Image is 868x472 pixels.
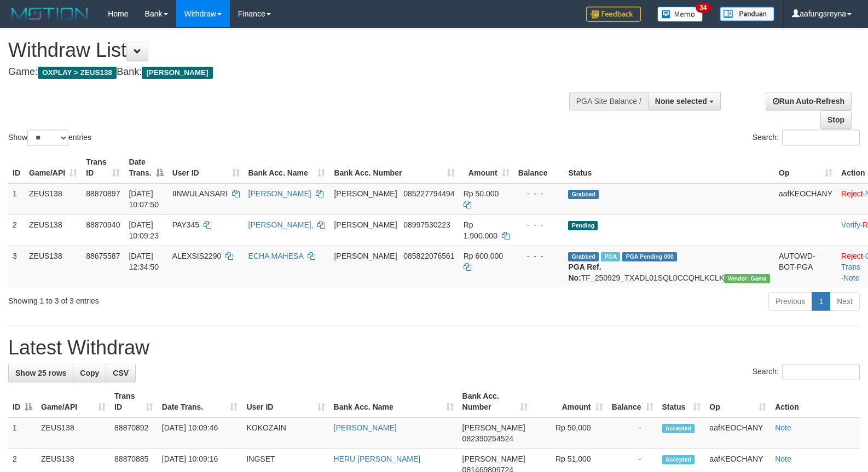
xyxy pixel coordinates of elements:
input: Search: [782,130,860,146]
th: Op: activate to sort column ascending [705,386,771,417]
td: 1 [8,183,25,215]
div: - - - [518,219,560,230]
span: Copy 085227794494 to clipboard [403,189,454,198]
th: Bank Acc. Number: activate to sort column ascending [329,152,459,183]
span: Pending [568,221,598,230]
span: [PERSON_NAME] [334,252,397,260]
td: AUTOWD-BOT-PGA [774,246,837,288]
span: [PERSON_NAME] [334,189,397,198]
a: ECHA MAHESA [248,252,303,260]
span: 34 [696,3,710,13]
div: Showing 1 to 3 of 3 entries [8,291,354,306]
th: Date Trans.: activate to sort column ascending [158,386,242,417]
select: Showentries [27,130,68,146]
span: [DATE] 10:09:23 [129,220,159,240]
td: aafKEOCHANY [774,183,837,215]
label: Show entries [8,130,91,146]
span: [PERSON_NAME] [462,454,525,463]
a: 1 [812,292,830,311]
a: Note [843,273,860,282]
span: 88870940 [86,220,120,229]
td: ZEUS138 [25,214,82,246]
th: Op: activate to sort column ascending [774,152,837,183]
span: [PERSON_NAME] [462,423,525,432]
th: Date Trans.: activate to sort column descending [124,152,167,183]
th: Trans ID: activate to sort column ascending [82,152,124,183]
span: [PERSON_NAME] [142,67,212,79]
span: Copy 085822076561 to clipboard [403,252,454,260]
span: Grabbed [568,252,599,261]
span: Vendor URL: https://trx31.1velocity.biz [724,274,770,283]
span: Copy [80,369,99,377]
th: User ID: activate to sort column ascending [242,386,329,417]
td: ZEUS138 [25,183,82,215]
td: - [607,417,658,449]
span: Rp 1.900.000 [464,220,497,240]
b: PGA Ref. No: [568,263,601,282]
label: Search: [753,130,860,146]
th: Status: activate to sort column ascending [658,386,705,417]
a: [PERSON_NAME] [248,189,311,198]
span: Accepted [662,455,695,464]
td: [DATE] 10:09:46 [158,417,242,449]
th: Game/API: activate to sort column ascending [37,386,110,417]
div: - - - [518,188,560,199]
img: panduan.png [720,7,774,21]
th: User ID: activate to sort column ascending [168,152,244,183]
span: Grabbed [568,190,599,199]
label: Search: [753,364,860,380]
span: Copy 08997530223 to clipboard [403,220,450,229]
span: ALEXSIS2290 [172,252,222,260]
a: Verify [841,220,860,229]
button: None selected [648,92,721,110]
img: Button%20Memo.svg [657,7,703,22]
a: Reject [841,189,863,198]
div: PGA Site Balance / [569,92,648,110]
span: [PERSON_NAME] [334,220,397,229]
img: MOTION_logo.png [8,5,91,22]
th: Bank Acc. Name: activate to sort column ascending [244,152,330,183]
th: Action [771,386,860,417]
a: [PERSON_NAME] [334,423,397,432]
input: Search: [782,364,860,380]
th: Status [564,152,774,183]
span: [DATE] 12:34:50 [129,252,159,271]
span: Rp 50.000 [464,189,499,198]
a: Previous [768,292,812,311]
a: Reject [841,252,863,260]
span: Rp 600.000 [464,252,503,260]
th: Amount: activate to sort column ascending [532,386,607,417]
th: Trans ID: activate to sort column ascending [110,386,158,417]
div: - - - [518,250,560,261]
h4: Game: Bank: [8,67,568,78]
td: KOKOZAIN [242,417,329,449]
td: 3 [8,246,25,288]
span: Marked by aafpengsreynich [601,252,620,261]
span: None selected [655,97,707,106]
a: Copy [73,364,106,382]
th: ID [8,152,25,183]
th: Amount: activate to sort column ascending [459,152,514,183]
th: Balance [514,152,564,183]
span: Copy 082390254524 to clipboard [462,434,513,443]
td: 88870892 [110,417,158,449]
span: IINWULANSARI [172,189,228,198]
td: 1 [8,417,37,449]
td: Rp 50,000 [532,417,607,449]
th: ID: activate to sort column descending [8,386,37,417]
h1: Latest Withdraw [8,337,860,359]
td: ZEUS138 [37,417,110,449]
td: TF_250929_TXADL01SQL0CCQHLKCLK [564,246,774,288]
a: Next [830,292,860,311]
th: Bank Acc. Number: activate to sort column ascending [458,386,533,417]
span: PGA Pending [622,252,677,261]
span: CSV [113,369,129,377]
th: Bank Acc. Name: activate to sort column ascending [329,386,458,417]
td: 2 [8,214,25,246]
th: Balance: activate to sort column ascending [607,386,658,417]
img: Feedback.jpg [586,7,641,22]
th: Game/API: activate to sort column ascending [25,152,82,183]
a: [PERSON_NAME], [248,220,314,229]
h1: Withdraw List [8,39,568,61]
span: Accepted [662,424,695,433]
